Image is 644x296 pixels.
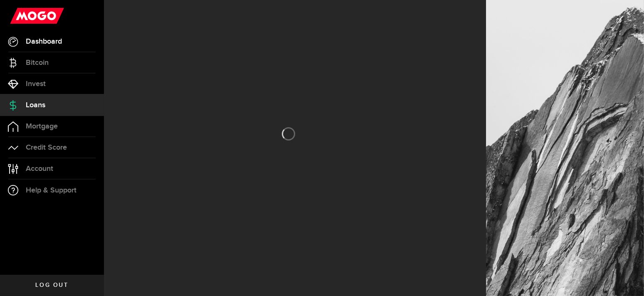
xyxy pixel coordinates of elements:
span: Loans [26,101,45,109]
span: Help & Support [26,187,76,194]
span: Bitcoin [26,59,49,67]
span: Mortgage [26,123,58,130]
span: Invest [26,80,46,88]
span: Credit Score [26,144,67,151]
span: Account [26,165,53,173]
span: Dashboard [26,38,62,45]
span: Log out [35,282,68,288]
button: Open LiveChat chat widget [7,3,32,28]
